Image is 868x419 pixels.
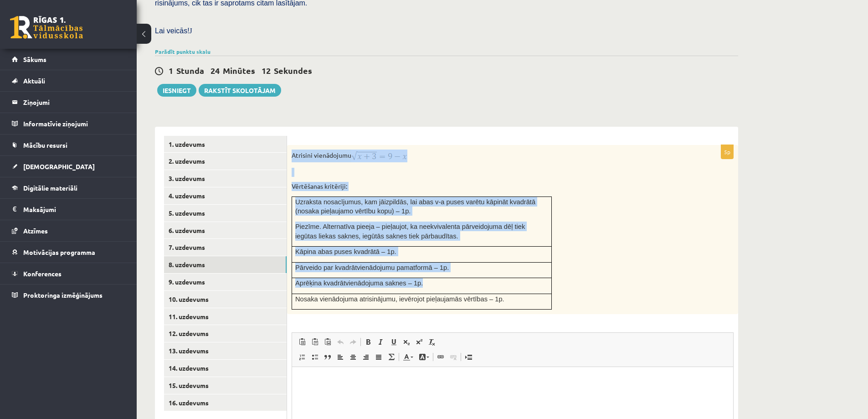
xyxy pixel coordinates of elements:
a: Ievietot/noņemt numurētu sarakstu [296,351,308,363]
a: Saite (vadīšanas taustiņš+K) [434,351,447,363]
a: Treknraksts (vadīšanas taustiņš+B) [362,336,375,348]
a: Ievietot/noņemt sarakstu ar aizzīmēm [308,351,321,363]
a: 7. uzdevums [164,239,287,256]
a: 16. uzdevums [164,394,287,411]
span: Lai veicās! [155,27,190,35]
a: Maksājumi [12,199,125,220]
p: 5p [721,145,734,159]
a: Apakšraksts [400,336,413,348]
span: Piezīme. Alternatīva pieeja – pieļaujot, ka neekvivalenta pārveidojuma dēļ tiek iegūtas liekas sa... [295,223,525,240]
a: [DEMOGRAPHIC_DATA] [12,156,125,177]
span: Uzraksta nosacījumus, kam jāizpildās, lai abas v-a puses varētu kāpināt kvadrātā (nosaka pieļauja... [295,198,535,215]
span: Sākums [23,55,46,63]
a: Ievietot no Worda [321,336,334,348]
span: Proktoringa izmēģinājums [23,291,103,299]
a: Izlīdzināt pa labi [360,351,372,363]
a: 8. uzdevums [164,256,287,273]
a: Ziņojumi [12,92,125,113]
a: Ielīmēt (vadīšanas taustiņš+V) [296,336,308,348]
a: Konferences [12,263,125,284]
span: Minūtes [223,65,255,76]
a: Augšraksts [413,336,426,348]
a: Ievietot kā vienkāršu tekstu (vadīšanas taustiņš+pārslēgšanas taustiņš+V) [308,336,321,348]
a: Mācību resursi [12,134,125,155]
a: 3. uzdevums [164,170,287,187]
span: Aprēķina kvadrātvienādojuma saknes – 1p. [295,279,423,287]
a: Motivācijas programma [12,242,125,263]
a: 14. uzdevums [164,360,287,377]
a: Sākums [12,49,125,70]
span: Stunda [176,65,204,76]
span: Kāpina abas puses kvadrātā – 1p. [295,248,396,255]
a: Izlīdzināt malas [372,351,385,363]
span: Aktuāli [23,77,45,85]
a: 10. uzdevums [164,291,287,308]
p: Atrisini vienādojumu [292,150,688,162]
legend: Ziņojumi [23,92,125,113]
span: Konferences [23,269,62,278]
span: Pārveido par kvadrātvienādojumu pamatformā – 1p. [295,264,449,271]
a: 5. uzdevums [164,205,287,222]
a: 4. uzdevums [164,187,287,204]
p: Vērtēšanas kritēriji: [292,182,688,191]
a: Informatīvie ziņojumi [12,113,125,134]
a: Bloka citāts [321,351,334,363]
a: Atcelt (vadīšanas taustiņš+Z) [334,336,347,348]
a: Rakstīt skolotājam [199,84,281,97]
span: J [190,27,192,35]
a: Ievietot lapas pārtraukumu drukai [462,351,475,363]
span: [DEMOGRAPHIC_DATA] [23,162,95,171]
span: 24 [211,65,220,76]
a: 12. uzdevums [164,325,287,342]
a: Aktuāli [12,70,125,91]
span: Digitālie materiāli [23,184,77,192]
a: Parādīt punktu skalu [155,48,211,55]
a: 11. uzdevums [164,308,287,325]
span: Sekundes [274,65,312,76]
a: Slīpraksts (vadīšanas taustiņš+I) [375,336,387,348]
legend: Informatīvie ziņojumi [23,113,125,134]
a: Centrēti [347,351,360,363]
a: Atzīmes [12,220,125,241]
a: 6. uzdevums [164,222,287,239]
a: Proktoringa izmēģinājums [12,285,125,305]
a: Fona krāsa [416,351,432,363]
span: 1 [169,65,173,76]
a: 1. uzdevums [164,136,287,153]
a: Teksta krāsa [400,351,416,363]
legend: Maksājumi [23,199,125,220]
a: 2. uzdevums [164,153,287,170]
a: Digitālie materiāli [12,177,125,198]
a: 15. uzdevums [164,377,287,394]
a: Pasvītrojums (vadīšanas taustiņš+U) [387,336,400,348]
a: Rīgas 1. Tālmācības vidusskola [10,16,83,39]
a: 13. uzdevums [164,342,287,359]
a: 9. uzdevums [164,274,287,290]
a: Math [385,351,398,363]
span: 12 [262,65,271,76]
span: Atzīmes [23,227,48,235]
span: Motivācijas programma [23,248,95,256]
img: +JS3YW4AAAAAElFTkSuQmCC [351,150,407,162]
span: Mācību resursi [23,141,67,149]
button: Iesniegt [157,84,196,97]
span: Nosaka vienādojuma atrisinājumu, ievērojot pieļaujamās vērtības – 1p. [295,295,504,303]
a: Noņemt stilus [426,336,438,348]
a: Izlīdzināt pa kreisi [334,351,347,363]
a: Atsaistīt [447,351,460,363]
a: Atkārtot (vadīšanas taustiņš+Y) [347,336,360,348]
